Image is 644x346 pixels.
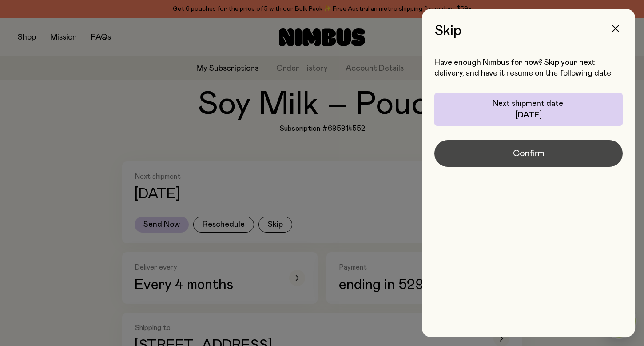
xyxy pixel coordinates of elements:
[434,140,623,167] button: Confirm
[513,147,545,160] span: Confirm
[493,98,565,109] p: Next shipment date:
[516,110,542,121] p: [DATE]
[434,57,623,79] p: Have enough Nimbus for now? Skip your next delivery, and have it resume on the following date:
[434,23,623,48] h3: Skip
